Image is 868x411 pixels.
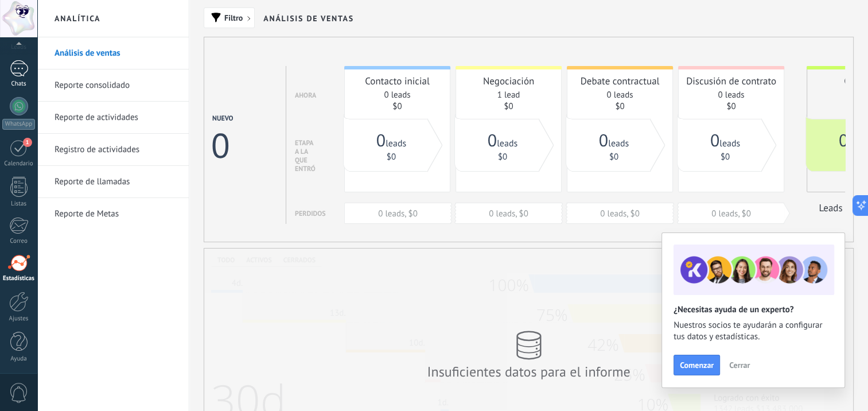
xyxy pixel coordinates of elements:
a: $0 [721,152,730,162]
a: 1 lead [497,90,520,100]
a: Reporte de Metas [55,198,177,230]
a: Reporte de llamadas [55,166,177,198]
a: $0 [498,152,507,162]
div: Listas [2,200,36,208]
div: 0 leads, $0 [567,208,673,219]
div: Estadísticas [2,275,36,282]
li: Análisis de ventas [37,37,189,69]
div: Insuficientes datos para el informe [426,363,632,381]
div: WhatsApp [2,119,35,130]
a: $0 [726,101,735,112]
li: Reporte de Metas [37,198,189,230]
a: 0leads [599,138,629,149]
div: 0 leads, $0 [345,208,451,219]
span: Nuestros socios te ayudarán a configurar tus datos y estadísticas. [674,320,833,343]
li: Reporte de llamadas [37,166,189,198]
div: Ahora [295,91,316,100]
span: 0 [839,129,848,152]
a: Reporte consolidado [55,69,177,102]
a: $0 [609,152,618,162]
a: $0 [504,101,513,112]
span: Comenzar [680,361,714,369]
span: 0 [376,129,386,152]
a: $0 [392,101,402,112]
a: 0leads [376,138,406,149]
div: 0 leads, $0 [678,208,784,219]
div: Negociación [462,75,555,87]
span: 0 [599,129,608,152]
div: Perdidos [295,210,326,218]
div: Etapa a la que entró [295,139,316,173]
div: Calendario [2,160,36,168]
span: Filtro [224,14,243,22]
a: Registro de actividades [55,134,177,166]
a: 0 leads [606,90,633,100]
button: Comenzar [674,355,720,375]
a: 0leads [710,138,740,149]
div: 0 leads, $0 [456,208,562,219]
button: Cerrar [724,356,755,374]
a: Análisis de ventas [55,37,177,69]
span: Cerrar [729,361,750,369]
div: Correo [2,238,36,245]
a: 0leads [488,138,517,149]
h2: ¿Necesitas ayuda de un experto? [674,304,833,315]
div: Contacto inicial [351,75,444,87]
a: 0 leads [718,90,744,100]
button: Filtro [204,7,255,28]
div: Ayuda [2,355,36,363]
div: Debate contractual [573,75,667,87]
div: Nuevo [212,114,233,123]
div: Chats [2,80,36,88]
span: 0 [710,129,719,152]
li: Reporte de actividades [37,102,189,134]
div: Discusión de contrato [684,75,778,87]
a: $0 [615,101,624,112]
a: $0 [387,152,396,162]
span: 0 [488,129,497,152]
div: 0 [211,123,228,168]
a: 0 leads [384,90,410,100]
a: Reporte de actividades [55,102,177,134]
li: Reporte consolidado [37,69,189,102]
li: Registro de actividades [37,134,189,166]
span: 1 [23,138,32,147]
div: Ajustes [2,315,36,323]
